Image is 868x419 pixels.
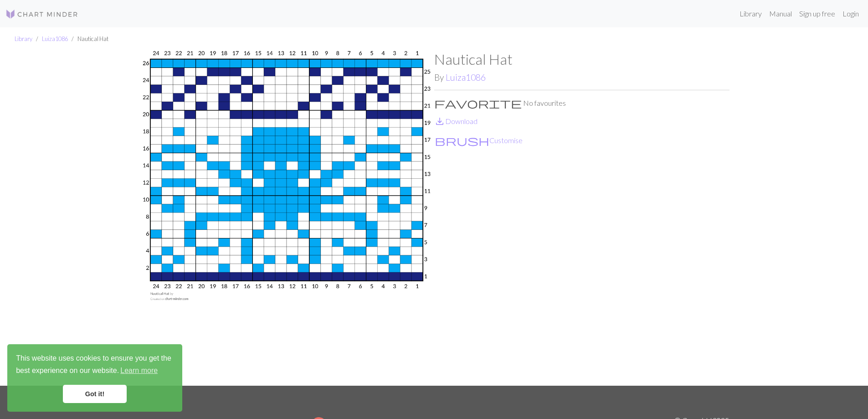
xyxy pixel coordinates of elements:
[16,353,174,378] span: This website uses cookies to ensure you get the best experience on our website.
[839,5,863,23] a: Login
[68,35,108,43] li: Nautical Hat
[42,35,68,42] a: Luiza1086
[434,98,729,109] p: No favourites
[435,134,489,147] span: brush
[5,9,78,20] img: Logo
[446,72,486,83] a: Luiza1086
[434,97,522,109] span: favorite
[434,134,523,146] button: CustomiseCustomise
[434,117,478,125] a: DownloadDownload
[119,364,159,378] a: learn more about cookies
[63,385,127,403] a: dismiss cookie message
[139,51,434,386] img: Nautical Hat
[7,344,182,412] div: cookieconsent
[435,135,489,146] i: Customise
[736,5,765,23] a: Library
[434,116,445,127] i: Download
[15,35,32,42] a: Library
[434,115,445,128] span: save_alt
[796,5,839,23] a: Sign up free
[434,51,729,68] h1: Nautical Hat
[434,98,522,109] i: Favourite
[434,72,729,83] h2: By
[765,5,796,23] a: Manual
